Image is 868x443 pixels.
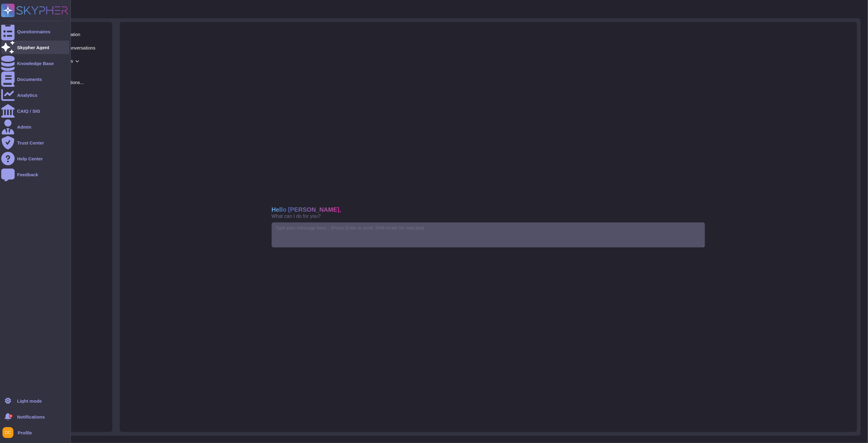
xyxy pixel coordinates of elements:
[18,430,32,435] span: Profile
[1,136,69,149] a: Trust Center
[17,125,31,129] div: Admin
[17,109,40,113] div: CAIQ / SIG
[17,61,54,66] div: Knowledge Base
[9,414,13,418] div: 9+
[17,156,43,161] div: Help Center
[2,427,13,438] img: user
[1,57,69,70] a: Knowledge Base
[17,77,42,82] div: Documents
[1,72,69,86] a: Documents
[1,168,69,181] a: Feedback
[1,25,69,38] a: Questionnaires
[17,415,45,419] span: Notifications
[1,104,69,118] a: CAIQ / SIG
[272,214,321,219] span: What can I do for you?
[1,41,69,54] a: Skypher Agent
[17,29,50,34] div: Questionnaires
[17,399,42,403] div: Light mode
[17,141,44,145] div: Trust Center
[17,45,49,50] div: Skypher Agent
[1,426,18,439] button: user
[272,207,341,213] span: Hello [PERSON_NAME],
[1,88,69,102] a: Analytics
[1,120,69,134] a: Admin
[17,172,38,177] div: Feedback
[1,152,69,165] a: Help Center
[17,93,38,97] div: Analytics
